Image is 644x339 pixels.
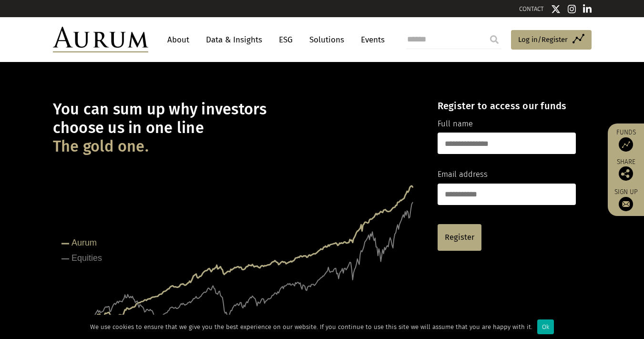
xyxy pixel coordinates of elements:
[551,4,561,14] img: Twitter icon
[619,197,633,211] img: Sign up to our newsletter
[305,31,349,49] a: Solutions
[438,100,576,112] h4: Register to access our funds
[72,238,97,247] tspan: Aurum
[519,5,544,12] a: CONTACT
[53,137,149,156] span: The gold one.
[201,31,267,49] a: Data & Insights
[511,30,592,50] a: Log in/Register
[274,31,297,49] a: ESG
[583,4,592,14] img: Linkedin icon
[53,100,421,156] h1: You can sum up why investors choose us in one line
[619,166,633,181] img: Share this post
[537,319,554,334] div: Ok
[356,31,385,49] a: Events
[485,30,504,49] input: Submit
[568,4,576,14] img: Instagram icon
[613,188,639,211] a: Sign up
[613,159,639,181] div: Share
[53,27,148,52] img: Aurum
[613,128,639,152] a: Funds
[438,118,473,130] label: Full name
[438,224,481,251] a: Register
[518,34,568,45] span: Log in/Register
[72,253,102,263] tspan: Equities
[619,137,633,152] img: Access Funds
[438,168,488,181] label: Email address
[163,31,194,49] a: About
